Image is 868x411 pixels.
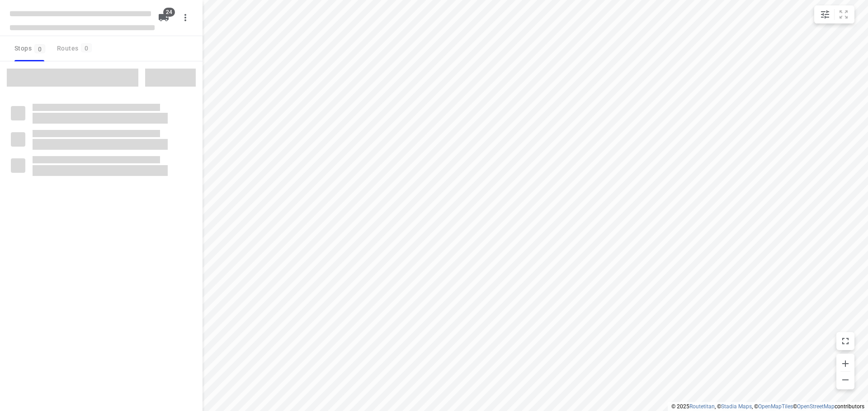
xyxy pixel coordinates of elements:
[758,403,793,410] a: OpenMapTiles
[671,403,864,410] li: © 2025 , © , © © contributors
[689,403,715,410] a: Routetitan
[816,5,834,23] button: Map settings
[721,403,752,410] a: Stadia Maps
[814,5,854,23] div: small contained button group
[797,403,835,410] a: OpenStreetMap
